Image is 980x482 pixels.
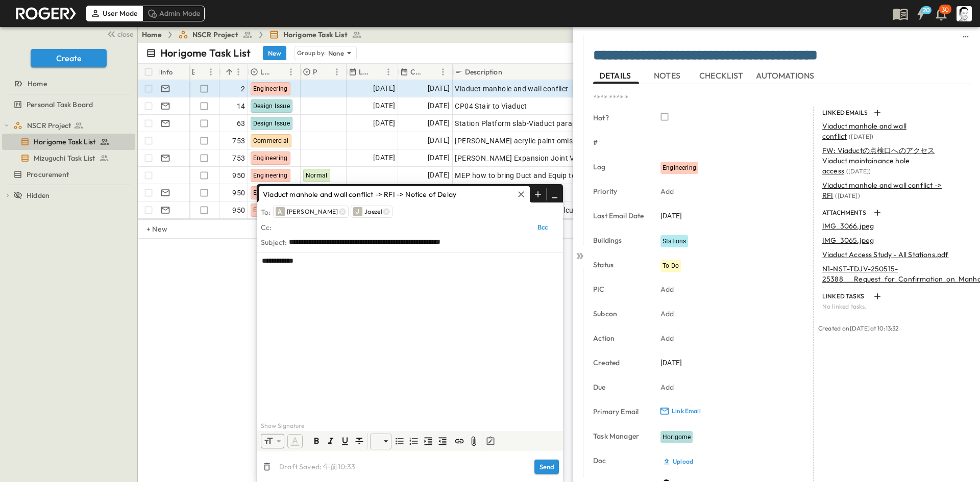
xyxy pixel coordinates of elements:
button: Viaduct manhole and wall conflict -> RFI -> Notice of Delay [259,186,530,202]
span: Viaduct manhole and wall conflict -> RFI [455,84,589,94]
span: [PERSON_NAME] acrylic paint omission of Viaduct [455,136,623,146]
div: A[PERSON_NAME] [273,206,349,218]
span: Engineering [253,85,288,92]
p: Add [660,309,674,319]
button: Sort [426,66,437,78]
p: ATTACHMENTS [822,209,869,217]
button: Indent [422,435,434,447]
span: Engineering [253,155,288,162]
span: To Do [663,262,679,269]
span: Engineering [253,189,288,196]
div: Font Size [261,434,284,449]
p: Priority [313,67,317,77]
button: Menu [331,66,343,78]
span: Design Issue [253,120,290,127]
span: Procurement [27,169,69,180]
button: Send [534,460,559,474]
div: Admin Mode [142,6,205,21]
button: Add Attachments [468,435,480,447]
a: Home [142,30,162,40]
span: 950 [232,170,245,181]
button: Menu [382,66,395,78]
p: IMG_3066.jpeg [822,221,874,231]
p: Task Manager [593,431,646,441]
span: Ordered List (Ctrl + Shift + 7) [408,435,420,447]
div: Cc: [261,220,272,235]
button: Insert Link [453,435,465,447]
p: Primary Email [593,407,646,417]
button: Sort [274,66,285,78]
button: Format text as bold. Shortcut: Ctrl+B [310,435,323,447]
span: Created on [DATE] at 10:13:32 [818,324,899,332]
span: Color [286,433,304,449]
span: ( [DATE] ) [846,167,871,175]
span: J [356,208,359,216]
span: CHECKLIST [699,71,746,80]
span: Engineering [253,172,288,179]
p: Subcon [593,309,646,319]
p: Hot? [593,113,646,123]
p: Add [660,333,674,343]
span: Hidden [27,190,50,200]
span: [DATE] [373,152,395,164]
span: [DATE] [373,83,395,94]
span: Insert Link (Ctrl + K) [453,435,465,447]
span: Mizuguchi Task List [34,153,95,163]
button: Sort [197,66,208,78]
button: Sort [224,66,235,78]
p: Created [410,67,424,77]
button: Menu [285,66,297,78]
span: [DATE] [373,117,395,129]
span: AUTOMATIONS [756,71,817,80]
button: Bcc [526,221,559,233]
span: Strikethrough [353,435,365,447]
p: Add [660,186,674,196]
button: Show Signature [259,421,306,431]
span: Font Size [263,436,274,446]
span: Station Platform slab-Viaduct parapet wall interface CP04 under opening [455,118,699,129]
div: test [2,166,135,183]
span: Indent (Tab) [422,435,434,447]
div: To: [261,205,271,219]
p: Action [593,333,646,343]
span: DETAILS [599,71,633,80]
div: User Mode [86,6,142,21]
p: Last Email Date [593,211,646,221]
button: Create [31,49,107,67]
div: ​ [370,434,391,449]
span: 753 [232,136,245,146]
p: Draft Saved: 午前10:33 [279,462,355,472]
span: [DATE] [660,211,682,221]
span: [DATE] [428,169,450,181]
span: Bold (Ctrl+B) [310,435,323,447]
span: 950 [232,188,245,198]
p: Log [593,162,646,172]
p: PIC [593,284,646,294]
div: Info [161,58,173,86]
span: Horigome Task List [34,137,95,147]
p: None [328,48,345,58]
p: Buildings [593,235,646,245]
p: LINKED EMAILS [822,109,869,117]
p: Link Email [672,407,701,415]
span: Outdent (Shift + Tab) [436,435,449,447]
span: Home [28,79,47,89]
span: Underline (Ctrl+U) [339,435,351,447]
p: Doc [593,455,646,466]
span: 63 [237,118,246,129]
button: Menu [232,66,244,78]
span: NOTES [654,71,682,80]
p: Description [465,67,502,77]
button: Format text as italic. Shortcut: Ctrl+I [325,435,337,447]
p: Log [260,67,272,77]
p: 30 [942,6,949,14]
p: LINKED TASKS [822,292,869,300]
div: Info [159,64,189,80]
span: [DATE] [428,152,450,164]
button: Format text underlined. Shortcut: Ctrl+U [339,435,351,447]
span: NSCR Project [192,30,238,40]
button: Menu [205,66,217,78]
span: Viaduct manhole and wall conflict [822,121,906,141]
p: [PERSON_NAME] [287,207,338,217]
button: Format text as strikethrough [353,435,365,447]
